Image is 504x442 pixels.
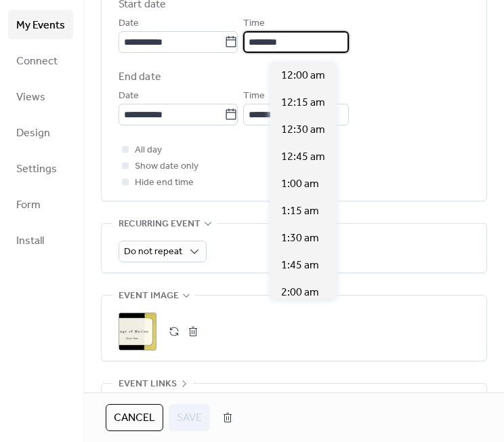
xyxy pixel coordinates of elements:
button: Cancel [106,404,163,431]
span: Install [16,230,44,252]
span: Design [16,123,50,144]
span: Event image [119,288,179,304]
span: Date [119,16,139,32]
span: Recurring event [119,216,201,233]
div: ••• [102,384,486,412]
div: End date [119,69,161,85]
span: 12:45 am [281,149,325,165]
a: Connect [8,46,73,75]
span: Event links [119,376,177,393]
div: ; [119,313,156,350]
a: Settings [8,154,73,183]
span: Settings [16,159,57,180]
span: Date [119,88,139,104]
span: Show date only [135,159,198,175]
span: 2:00 am [281,285,319,301]
span: 12:00 am [281,68,325,84]
a: Design [8,118,73,147]
span: Time [243,88,265,104]
span: Cancel [114,410,155,426]
span: Hide end time [135,175,194,191]
a: My Events [8,10,73,39]
span: 1:45 am [281,258,319,274]
span: Connect [16,51,58,72]
span: Do not repeat [124,243,182,261]
span: Form [16,195,41,216]
a: Form [8,190,73,219]
a: Views [8,82,73,111]
span: Views [16,87,45,108]
span: Time [243,16,265,32]
span: 1:15 am [281,203,319,220]
span: 1:00 am [281,176,319,193]
span: My Events [16,15,65,36]
span: All day [135,142,162,159]
span: 12:30 am [281,122,325,138]
span: 1:30 am [281,230,319,247]
a: Install [8,226,73,255]
span: 12:15 am [281,95,325,111]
